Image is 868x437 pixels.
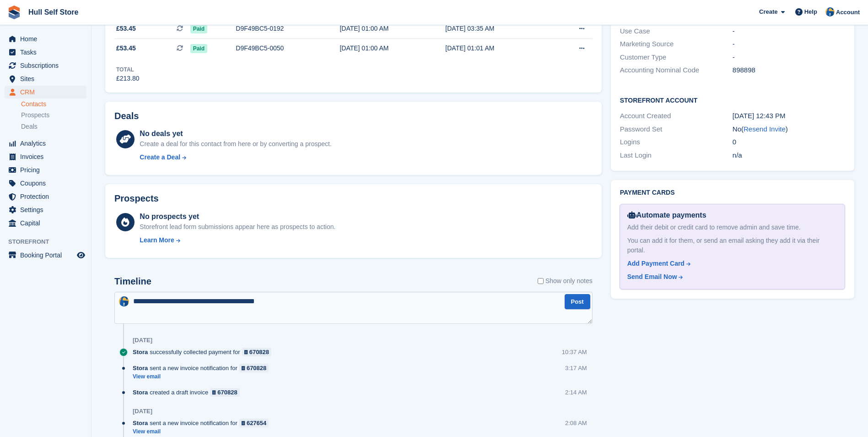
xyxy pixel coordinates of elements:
a: Create a Deal [140,153,331,162]
span: Storefront [8,237,91,246]
span: Account [836,8,860,17]
div: Customer Type [620,52,733,63]
span: Settings [20,203,75,216]
h2: Deals [114,111,139,121]
span: ( ) [741,125,788,133]
div: 2:14 AM [565,388,587,397]
span: Stora [133,348,148,356]
div: No prospects yet [140,211,335,222]
a: Hull Self Store [25,5,82,20]
span: Tasks [20,46,75,59]
a: View email [133,428,273,436]
div: 670828 [217,388,237,397]
a: View email [133,373,273,381]
span: Coupons [20,177,75,190]
span: Protection [20,190,75,203]
a: 670828 [242,348,272,356]
span: CRM [20,86,75,98]
span: Stora [133,419,148,427]
div: [DATE] 01:00 AM [340,44,445,53]
a: menu [5,150,86,163]
a: menu [5,164,86,176]
div: [DATE] [133,408,152,415]
div: created a draft invoice [133,388,244,397]
div: £213.80 [116,74,140,83]
div: Learn More [140,235,174,245]
span: Stora [133,364,148,372]
span: Prospects [21,111,49,120]
a: 627654 [239,419,269,427]
div: Password Set [620,124,733,135]
a: menu [5,137,86,150]
span: Help [804,7,817,16]
span: Paid [190,44,207,53]
div: sent a new invoice notification for [133,419,273,427]
div: Automate payments [627,210,837,221]
a: Resend Invite [744,125,786,133]
div: [DATE] [133,337,152,344]
div: sent a new invoice notification for [133,364,273,372]
a: menu [5,86,86,98]
a: menu [5,33,86,45]
div: Use Case [620,26,733,37]
div: [DATE] 12:43 PM [733,111,845,121]
button: Post [565,294,590,309]
h2: Prospects [114,193,159,204]
div: Logins [620,137,733,147]
a: menu [5,217,86,229]
div: Accounting Nominal Code [620,65,733,76]
span: Capital [20,217,75,229]
span: Home [20,33,75,45]
a: menu [5,177,86,190]
span: Analytics [20,137,75,150]
div: No [733,124,845,135]
div: Last Login [620,150,733,161]
a: Deals [21,122,86,131]
span: Invoices [20,150,75,163]
div: You can add it for them, or send an email asking they add it via their portal. [627,236,837,255]
a: menu [5,249,86,262]
div: - [733,52,845,63]
div: Create a deal for this contact from here or by converting a prospect. [140,139,331,149]
a: Learn More [140,235,335,245]
div: Account Created [620,111,733,121]
div: Send Email Now [627,272,677,282]
h2: Timeline [114,276,151,287]
div: Add Payment Card [627,259,685,268]
div: Total [116,66,140,74]
div: 627654 [247,419,266,427]
a: menu [5,46,86,59]
label: Show only notes [538,276,593,286]
span: Deals [21,122,38,131]
div: Storefront lead form submissions appear here as prospects to action. [140,222,335,232]
div: [DATE] 01:01 AM [445,44,551,53]
span: Booking Portal [20,249,75,262]
a: menu [5,72,86,85]
div: 0 [733,137,845,147]
div: 670828 [249,348,269,356]
a: 670828 [210,388,240,397]
a: Contacts [21,100,86,109]
div: n/a [733,150,845,161]
h2: Payment cards [620,189,845,197]
a: Prospects [21,110,86,120]
div: 670828 [247,364,266,372]
img: Hull Self Store [825,7,835,16]
div: 2:08 AM [565,419,587,427]
span: £53.45 [116,24,136,33]
a: menu [5,59,86,72]
div: 10:37 AM [562,348,587,356]
div: - [733,39,845,49]
img: Hull Self Store [119,296,129,306]
div: Create a Deal [140,153,180,162]
span: Paid [190,24,207,33]
a: menu [5,190,86,203]
span: Pricing [20,164,75,176]
input: Show only notes [538,276,544,286]
a: Add Payment Card [627,259,834,268]
div: - [733,26,845,37]
a: 670828 [239,364,269,372]
div: successfully collected payment for [133,348,276,356]
div: Marketing Source [620,39,733,49]
span: Stora [133,388,148,397]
